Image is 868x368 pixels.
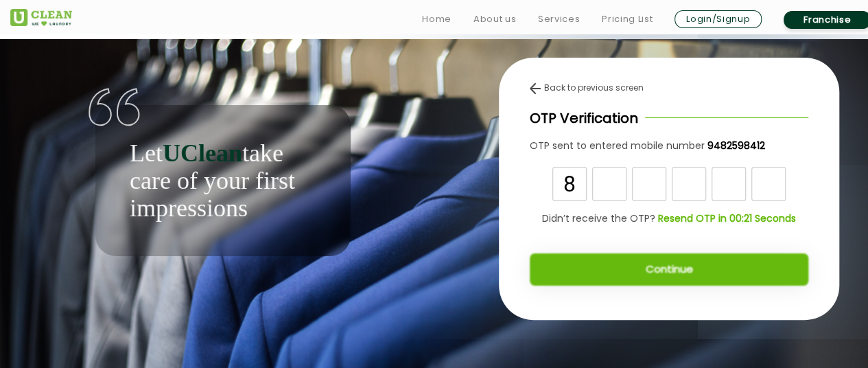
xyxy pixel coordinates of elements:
b: Resend OTP in 00:21 Seconds [658,211,796,225]
a: 9482598412 [705,139,765,153]
img: UClean Laundry and Dry Cleaning [10,9,72,26]
div: Back to previous screen [530,82,808,94]
a: About us [473,11,516,27]
b: 9482598412 [707,139,765,152]
img: back-arrow.svg [530,83,541,94]
span: Didn’t receive the OTP? [542,211,655,226]
a: Pricing List [602,11,653,27]
a: Services [538,11,580,27]
p: OTP Verification [530,108,638,128]
span: OTP sent to entered mobile number [530,139,705,152]
img: quote-img [89,88,140,126]
p: Let take care of your first impressions [130,139,316,222]
a: Home [422,11,451,27]
a: Login/Signup [675,10,762,28]
a: Resend OTP in 00:21 Seconds [655,211,796,226]
b: UClean [163,139,242,167]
